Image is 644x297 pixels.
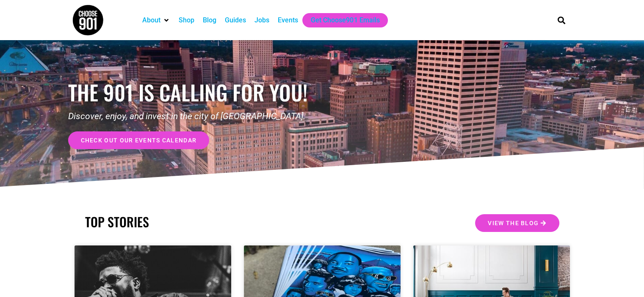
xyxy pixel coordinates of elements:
[311,15,379,25] a: Get Choose901 Emails
[225,15,246,25] a: Guides
[68,80,322,105] h1: the 901 is calling for you!
[68,131,210,149] a: check out our events calendar
[203,15,216,25] a: Blog
[68,110,322,123] p: Discover, enjoy, and invest in the city of [GEOGRAPHIC_DATA].
[488,220,539,226] span: View the Blog
[81,137,197,143] span: check out our events calendar
[85,214,318,229] h2: TOP STORIES
[138,13,174,27] div: About
[179,15,194,25] a: Shop
[554,13,568,27] div: Search
[254,15,269,25] a: Jobs
[278,15,298,25] a: Events
[475,214,559,232] a: View the Blog
[138,13,543,27] nav: Main nav
[142,15,160,25] a: About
